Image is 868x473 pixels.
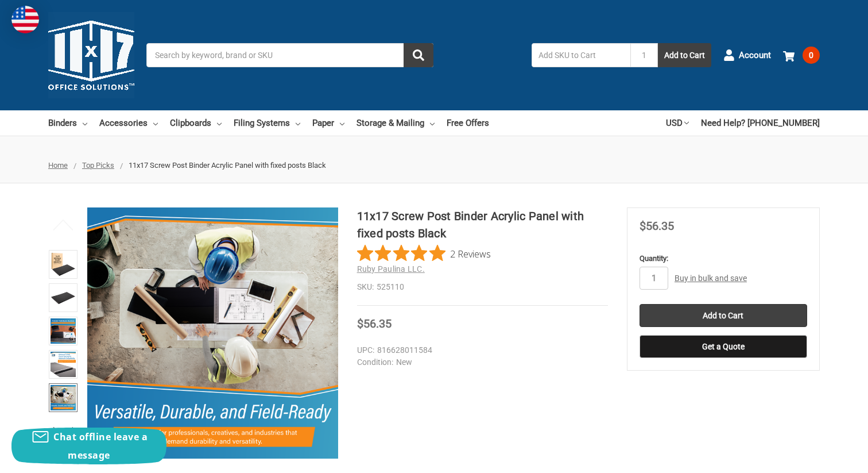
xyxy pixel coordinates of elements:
[357,356,603,368] dd: New
[11,428,166,464] button: Chat offline leave a message
[357,264,425,274] a: Ruby Paulina LLC.
[640,304,807,327] input: Add to Cart
[447,110,489,136] a: Free Offers
[640,253,807,264] label: Quantity:
[51,252,76,277] img: 11x17 Screw Post Binder Acrylic Panel with fixed posts Black
[234,110,300,136] a: Filing Systems
[51,318,76,344] img: Ruby Paulina 11x17 1" Angle-D Ring, White Acrylic Binder (515180)
[357,281,374,293] dt: SKU:
[701,110,820,136] a: Need Help? [PHONE_NUMBER]
[357,344,603,356] dd: 816628011584
[11,6,39,33] img: duty and tax information for United States
[51,285,76,310] img: 11x17 Screw Post Binder Acrylic Panel with fixed posts Black
[640,219,674,233] span: $56.35
[532,43,630,67] input: Add SKU to Cart
[357,245,491,262] button: Rated 5 out of 5 stars from 2 reviews. Jump to reviews.
[357,356,393,368] dt: Condition:
[312,110,344,136] a: Paper
[48,110,87,136] a: Binders
[640,335,807,358] button: Get a Quote
[51,385,76,410] img: 11x17 Screw Post Binder Acrylic Panel with fixed posts Black
[48,161,68,170] a: Home
[783,40,820,70] a: 0
[803,47,820,64] span: 0
[51,352,76,377] img: 11x17 Screw Post Binder Acrylic Panel with fixed posts Black
[675,274,747,283] a: Buy in bulk and save
[723,40,771,70] a: Account
[357,344,374,356] dt: UPC:
[53,430,148,462] span: Chat offline leave a message
[170,110,222,136] a: Clipboards
[357,281,608,293] dd: 525110
[46,213,81,236] button: Previous
[87,207,338,459] img: 11x17 Screw Post Binder Acrylic Panel with fixed posts Black
[129,161,326,170] span: 11x17 Screw Post Binder Acrylic Panel with fixed posts Black
[82,161,114,170] a: Top Picks
[48,12,134,98] img: 11x17.com
[356,110,435,136] a: Storage & Mailing
[658,43,711,67] button: Add to Cart
[739,49,771,62] span: Account
[450,245,491,262] span: 2 Reviews
[357,317,392,330] span: $56.35
[99,110,158,136] a: Accessories
[46,421,81,444] button: Next
[666,110,689,136] a: USD
[146,43,433,67] input: Search by keyword, brand or SKU
[357,207,608,242] h1: 11x17 Screw Post Binder Acrylic Panel with fixed posts Black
